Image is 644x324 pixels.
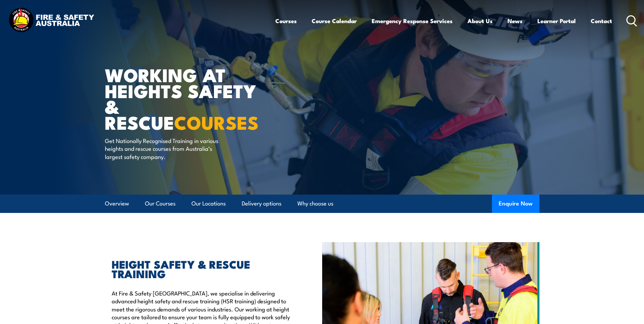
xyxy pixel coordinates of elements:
[145,195,176,213] a: Our Courses
[312,12,357,30] a: Course Calendar
[242,195,281,213] a: Delivery options
[297,195,333,213] a: Why choose us
[372,12,453,30] a: Emergency Response Services
[467,12,493,30] a: About Us
[105,137,229,160] p: Get Nationally Recognised Training in various heights and rescue courses from Australia’s largest...
[174,108,259,136] strong: COURSES
[591,12,612,30] a: Contact
[508,12,522,30] a: News
[105,67,273,130] h1: WORKING AT HEIGHTS SAFETY & RESCUE
[275,12,297,30] a: Courses
[492,195,539,213] button: Enquire Now
[105,195,129,213] a: Overview
[191,195,226,213] a: Our Locations
[537,12,576,30] a: Learner Portal
[112,259,291,278] h2: HEIGHT SAFETY & RESCUE TRAINING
